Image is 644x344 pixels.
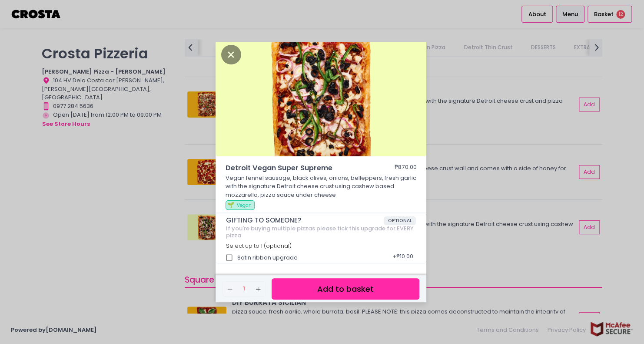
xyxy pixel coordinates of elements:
span: Select up to 1 (optional) [226,242,292,250]
button: Add to basket [272,278,419,300]
span: GIFTING TO SOMEONE? [226,216,384,224]
div: + ₱10.00 [389,250,416,266]
div: ₱870.00 [395,163,416,173]
img: Detroit Vegan Super Supreme [216,38,426,157]
span: OPTIONAL [384,216,416,225]
span: Detroit Vegan Super Supreme [226,163,369,173]
p: Vegan fennel sausage, black olives, onions, belleppers, fresh garlic with the signature Detroit c... [226,174,417,199]
div: If you're buying multiple pizzas please tick this upgrade for EVERY pizza [226,225,416,239]
span: Vegan [237,202,252,209]
button: Close [221,50,241,58]
span: 🌱 [227,201,234,209]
